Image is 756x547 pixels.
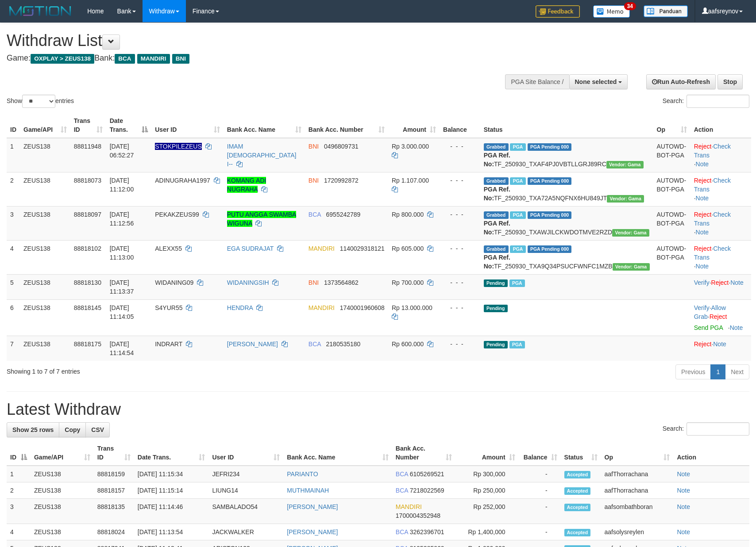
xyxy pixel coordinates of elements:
[94,440,134,466] th: Trans ID: activate to sort column ascending
[443,244,477,253] div: - - -
[536,5,580,18] img: Feedback.jpg
[509,279,525,287] span: Marked by aafnoeunsreypich
[227,143,297,168] a: IMAM [DEMOGRAPHIC_DATA] I--
[601,499,674,524] td: aafsombathboran
[155,279,193,286] span: WIDANING09
[564,487,591,495] span: Accepted
[569,74,628,89] button: None selected
[94,482,134,499] td: 88818157
[340,304,385,311] span: Copy 1740001960608 to clipboard
[227,177,266,193] a: KOMANG ADI NUGRAHA
[20,240,70,274] td: ZEUS138
[31,499,94,524] td: ZEUS138
[564,504,591,511] span: Accepted
[7,4,74,18] img: MOTION_logo.png
[561,440,601,466] th: Status: activate to sort column ascending
[694,143,731,159] a: Check Trans
[730,324,743,331] a: Note
[287,503,338,510] a: [PERSON_NAME]
[601,440,674,466] th: Op: activate to sort column ascending
[528,211,572,219] span: PGA Pending
[326,211,361,218] span: Copy 6955242789 to clipboard
[106,113,152,138] th: Date Trans.: activate to sort column descending
[305,113,388,138] th: Bank Acc. Number: activate to sort column ascending
[696,161,709,168] a: Note
[725,364,749,379] a: Next
[110,177,134,193] span: [DATE] 11:12:00
[7,54,495,63] h4: Game: Bank:
[20,113,70,138] th: Game/API: activate to sort column ascending
[564,529,591,536] span: Accepted
[519,440,561,466] th: Balance: activate to sort column ascending
[711,279,729,286] a: Reject
[155,143,202,150] span: Nama rekening ada tanda titik/strip, harap diedit
[443,176,477,185] div: - - -
[575,78,617,85] span: None selected
[110,279,134,295] span: [DATE] 11:13:37
[694,245,712,252] a: Reject
[484,341,508,348] span: Pending
[7,401,749,418] h1: Latest Withdraw
[7,113,20,138] th: ID
[646,74,716,89] a: Run Auto-Refresh
[696,263,709,270] a: Note
[396,487,408,494] span: BCA
[694,211,712,218] a: Reject
[74,304,101,311] span: 88818145
[224,113,305,138] th: Bank Acc. Name: activate to sort column ascending
[20,299,70,336] td: ZEUS138
[687,422,749,436] input: Search:
[110,245,134,261] span: [DATE] 11:13:00
[392,304,432,311] span: Rp 13.000.000
[510,245,525,253] span: Marked by aafchomsokheang
[388,113,440,138] th: Amount: activate to sort column ascending
[624,2,636,10] span: 34
[309,245,335,252] span: MANDIRI
[607,195,644,203] span: Vendor URL: https://trx31.1velocity.biz
[31,524,94,540] td: ZEUS138
[208,482,283,499] td: LIUNG14
[687,95,749,108] input: Search:
[396,528,408,536] span: BCA
[396,503,422,510] span: MANDIRI
[208,524,283,540] td: JACKWALKER
[675,364,711,379] a: Previous
[20,336,70,361] td: ZEUS138
[324,177,359,184] span: Copy 1720992872 to clipboard
[22,95,55,108] select: Showentries
[7,440,31,466] th: ID: activate to sort column descending
[519,466,561,482] td: -
[287,528,338,536] a: [PERSON_NAME]
[227,340,278,348] a: [PERSON_NAME]
[31,466,94,482] td: ZEUS138
[392,211,424,218] span: Rp 800.000
[694,211,731,227] a: Check Trans
[7,32,495,50] h1: Withdraw List
[443,278,477,287] div: - - -
[677,487,690,494] a: Note
[601,482,674,499] td: aafThorrachana
[484,211,509,219] span: Grabbed
[208,440,283,466] th: User ID: activate to sort column ascending
[324,279,359,286] span: Copy 1373564862 to clipboard
[7,466,31,482] td: 1
[137,54,170,64] span: MANDIRI
[694,304,726,320] span: ·
[653,240,690,274] td: AUTOWD-BOT-PGA
[392,440,455,466] th: Bank Acc. Number: activate to sort column ascending
[309,340,321,348] span: BCA
[694,304,710,311] a: Verify
[480,172,653,206] td: TF_250930_TXA72A5NQFNX6HU849JT
[694,143,712,150] a: Reject
[392,279,424,286] span: Rp 700.000
[287,487,329,494] a: MUTHMAINAH
[155,245,182,252] span: ALEXX55
[606,161,644,168] span: Vendor URL: https://trx31.1velocity.biz
[455,482,519,499] td: Rp 250,000
[613,263,650,271] span: Vendor URL: https://trx31.1velocity.biz
[510,211,525,219] span: Marked by aafsolysreylen
[31,54,94,64] span: OXPLAY > ZEUS138
[20,274,70,299] td: ZEUS138
[690,113,751,138] th: Action
[20,172,70,206] td: ZEUS138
